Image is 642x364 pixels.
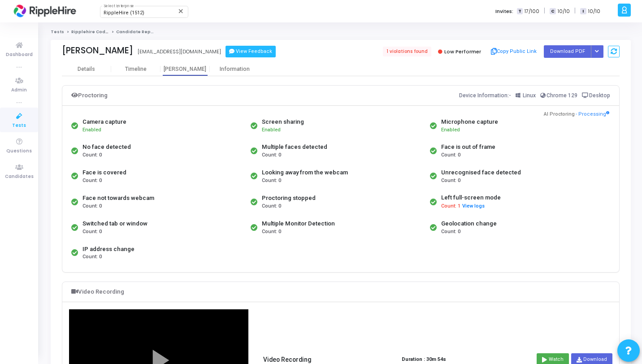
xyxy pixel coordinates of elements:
[459,90,611,101] div: Device Information:-
[558,8,570,15] span: 10/10
[262,203,281,210] span: Count: 0
[178,8,185,15] mat-icon: Clear
[441,177,460,185] span: Count: 0
[574,6,576,16] span: |
[82,253,102,261] span: Count: 0
[441,228,460,236] span: Count: 0
[226,46,276,57] button: View Feedback
[262,168,348,177] div: Looking away from the webcam
[544,6,545,16] span: |
[591,45,603,57] div: Button group with nested dropdown
[51,29,64,35] a: Tests
[550,8,555,15] span: C
[441,168,521,177] div: Unrecognised face detected
[82,228,102,236] span: Count: 0
[462,202,485,211] button: View logs
[82,245,134,254] div: IP address change
[495,8,513,15] label: Invites:
[51,29,631,35] nav: breadcrumb
[441,143,495,152] div: Face is out of frame
[441,219,497,228] div: Geolocation change
[6,147,32,155] span: Questions
[262,194,316,203] div: Proctoring stopped
[547,92,577,99] span: Chrome 129
[402,356,446,364] strong: Duration : 30m 54s
[82,127,101,133] span: Enabled
[544,45,591,57] button: Download PDF
[12,122,26,130] span: Tests
[263,356,311,364] h5: Video Recording
[441,152,460,159] span: Count: 0
[544,111,575,118] span: AI Proctoring
[488,45,539,58] button: Copy Public Link
[262,143,327,152] div: Multiple faces detected
[82,219,147,228] div: Switched tab or window
[589,92,610,99] span: Desktop
[71,90,108,101] div: Proctoring
[125,66,147,73] div: Timeline
[525,8,539,15] span: 17/100
[383,47,431,56] span: 1 violations found
[576,111,609,118] span: - Processing
[11,2,78,20] img: logo
[6,51,33,59] span: Dashboard
[588,8,600,15] span: 10/10
[441,127,460,133] span: Enabled
[82,143,131,152] div: No face detected
[71,286,124,297] div: Video Recording
[62,45,133,56] div: [PERSON_NAME]
[262,228,281,236] span: Count: 0
[441,203,460,210] span: Count: 1
[82,168,126,177] div: Face is covered
[580,8,586,15] span: I
[11,87,27,94] span: Admin
[262,117,304,126] div: Screen sharing
[138,48,221,56] div: [EMAIL_ADDRESS][DOMAIN_NAME]
[210,66,259,73] div: Information
[82,177,102,185] span: Count: 0
[262,219,335,228] div: Multiple Monitor Detection
[262,127,281,133] span: Enabled
[104,10,144,16] span: RippleHire (1512)
[82,194,154,203] div: Face not towards webcam
[82,203,102,210] span: Count: 0
[262,152,281,159] span: Count: 0
[82,117,126,126] div: Camera capture
[116,29,157,35] span: Candidate Report
[262,177,281,185] span: Count: 0
[78,66,95,73] div: Details
[517,8,523,15] span: T
[441,117,498,126] div: Microphone capture
[71,29,142,35] a: Ripplehire Coding Assessment
[523,92,536,99] span: Linux
[444,48,481,55] span: Low Performer
[160,66,210,73] div: [PERSON_NAME]
[5,173,34,181] span: Candidates
[441,193,501,202] div: Left full-screen mode
[82,152,102,159] span: Count: 0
